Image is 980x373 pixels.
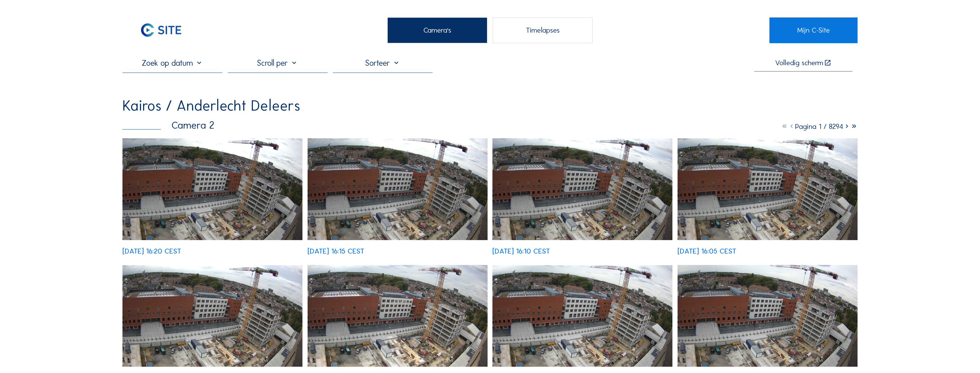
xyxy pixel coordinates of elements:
div: Camera 2 [122,120,214,130]
a: C-SITE Logo [122,17,211,43]
div: Volledig scherm [775,59,823,67]
img: image_53395249 [492,265,672,367]
a: Mijn C-Site [769,17,858,43]
div: [DATE] 16:15 CEST [308,248,364,255]
img: image_53395938 [308,138,488,240]
img: image_53395793 [492,138,672,240]
div: [DATE] 16:10 CEST [492,248,550,255]
img: image_53395089 [678,265,858,367]
input: Zoek op datum 󰅀 [122,58,222,68]
div: Timelapses [493,17,593,43]
span: Pagina 1 / 8294 [795,122,843,131]
img: C-SITE Logo [122,17,199,43]
div: Camera's [387,17,487,43]
div: Kairos / Anderlecht Deleers [122,99,300,113]
img: image_53395552 [122,265,302,367]
div: [DATE] 16:05 CEST [678,248,736,255]
img: image_53395391 [308,265,488,367]
img: image_53396101 [122,138,302,240]
img: image_53395714 [678,138,858,240]
div: [DATE] 16:20 CEST [122,248,181,255]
